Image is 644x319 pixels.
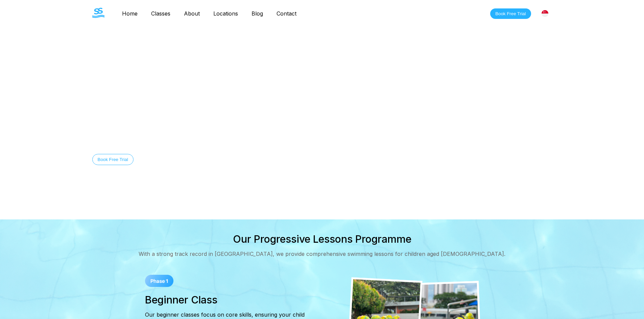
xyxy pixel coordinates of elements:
a: Home [115,10,144,17]
button: Book Free Trial [490,8,531,19]
div: [GEOGRAPHIC_DATA] [538,6,552,21]
img: The Swim Starter Logo [92,8,104,18]
img: Singapore [542,10,548,17]
a: Classes [144,10,177,17]
a: About [177,10,207,17]
a: Contact [270,10,303,17]
h3: Beginner Class [145,294,315,306]
button: Discover Our Story [140,154,189,165]
button: Book Free Trial [92,154,134,165]
img: Phase 1 [145,275,173,287]
a: Blog [245,10,270,17]
div: Welcome to The Swim Starter [92,95,449,99]
div: Equip your child with essential swimming skills for lifelong safety and confidence in water. [92,138,449,143]
h2: Our Progressive Lessons Programme [233,233,411,245]
h1: Swimming Lessons in [GEOGRAPHIC_DATA] [92,110,449,127]
a: Locations [207,10,245,17]
div: With a strong track record in [GEOGRAPHIC_DATA], we provide comprehensive swimming lessons for ch... [139,250,505,257]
